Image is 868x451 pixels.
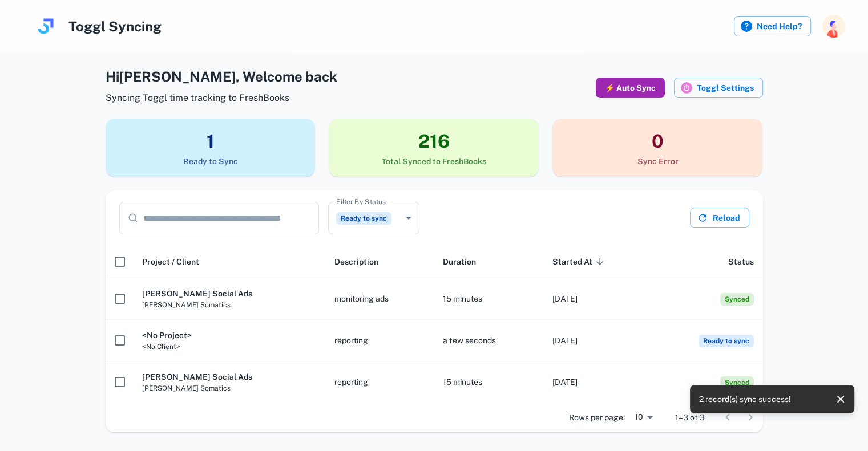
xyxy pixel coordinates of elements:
button: Reload [690,208,749,228]
td: 15 minutes [434,361,543,403]
span: Synced [720,293,754,306]
div: 10 [629,409,657,425]
td: monitoring ads [325,278,434,320]
div: scrollable content [106,245,763,403]
img: photoURL [822,15,845,38]
button: Toggl iconToggl Settings [674,78,763,98]
label: Need Help? [734,16,811,36]
h6: Ready to Sync [106,155,316,168]
td: reporting [325,320,434,361]
span: Synced [720,376,754,389]
span: Project / Client [142,255,199,269]
h6: Total Synced to FreshBooks [329,155,539,168]
h6: [PERSON_NAME] Social Ads [142,371,316,383]
p: 1–3 of 3 [675,411,705,424]
img: Toggl icon [681,82,692,94]
span: Syncing Toggl time tracking to FreshBooks [106,91,337,105]
img: logo.svg [34,15,57,38]
h3: 216 [329,128,539,155]
td: a few seconds [434,320,543,361]
span: [PERSON_NAME] Somatics [142,383,316,393]
span: <No Client> [142,342,316,352]
h4: Hi [PERSON_NAME] , Welcome back [106,66,337,87]
h6: <No Project> [142,329,316,342]
td: reporting [325,361,434,403]
span: Ready to sync [699,335,754,347]
span: Ready to sync [336,212,391,225]
span: Duration [443,255,476,269]
td: [DATE] [543,278,653,320]
div: 2 record(s) sync success! [699,388,791,410]
h3: 0 [552,128,762,155]
div: Ready to sync [328,202,419,234]
button: close [831,390,850,408]
td: 15 minutes [434,278,543,320]
button: ⚡ Auto Sync [596,78,665,98]
p: Rows per page: [569,411,625,424]
h3: 1 [106,128,316,155]
label: Filter By Status [336,197,386,206]
span: Description [334,255,378,269]
td: [DATE] [543,320,653,361]
span: [PERSON_NAME] Somatics [142,300,316,310]
td: [DATE] [543,361,653,403]
h6: [PERSON_NAME] Social Ads [142,287,316,300]
h4: Toggl Syncing [68,16,162,36]
span: Status [728,255,754,269]
h6: Sync Error [552,155,762,168]
span: Started At [552,255,607,269]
